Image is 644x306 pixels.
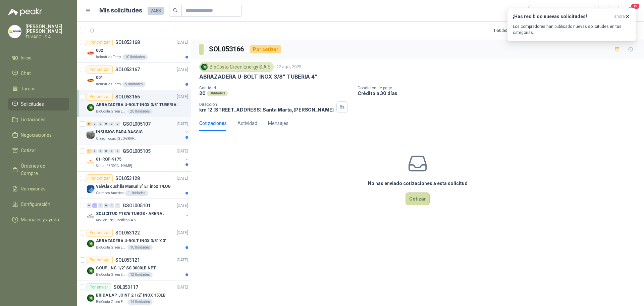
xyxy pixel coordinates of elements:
img: Logo peakr [8,8,42,16]
p: [DATE] [177,230,188,236]
p: SOL053121 [115,258,140,262]
p: SOL053168 [115,40,140,45]
p: BioCosta Green Energy S.A.S [96,272,126,277]
img: Company Logo [201,63,208,71]
div: 0 [104,149,109,154]
a: Inicio [8,51,69,64]
span: Inicio [21,54,32,61]
p: Condición de pago [358,86,641,90]
div: Cotizaciones [199,120,227,127]
div: Mensajes [268,120,288,127]
p: Crédito a 30 días [358,90,641,96]
p: Los compradores han publicado nuevas solicitudes en tus categorías. [513,24,630,36]
div: Actividad [237,120,257,127]
p: Santa [PERSON_NAME] [96,163,132,169]
p: 22 ago, 2025 [276,64,302,70]
div: Por cotizar [87,256,113,264]
p: ABRAZADERA U-BOLT INOX 3/8" TUBERIA 4" [199,73,317,80]
p: 002 [96,47,103,54]
img: Company Logo [87,267,95,275]
a: Solicitudes [8,98,69,111]
p: [DATE] [177,67,188,73]
a: Chat [8,67,69,80]
img: Company Logo [87,185,95,193]
img: Company Logo [87,212,95,220]
p: GSOL005101 [123,203,151,208]
a: Manuales y ayuda [8,213,69,226]
div: 0 [104,122,109,126]
div: 10 Unidades [122,54,148,60]
div: Por cotizar [87,174,113,182]
img: Company Logo [87,49,95,57]
a: 0 2 0 0 0 0 GSOL005101[DATE] Company LogoSOLICITUD #1876 TUBOS - ARENALRio Fertil del Pacífico S.... [87,202,190,223]
p: SOL053117 [114,285,138,290]
div: Unidades [207,91,228,96]
div: Todas [533,7,547,14]
p: BioCosta Green Energy S.A.S [96,299,126,305]
p: [DATE] [177,284,188,291]
a: Licitaciones [8,113,69,126]
a: Por cotizarSOL053121[DATE] Company LogoCOUPLING 1/2" SS 3000LB NPTBioCosta Green Energy S.A.S12 U... [77,253,191,280]
span: 19 [631,3,640,9]
p: [DATE] [177,148,188,155]
span: Negociaciones [21,131,52,139]
div: 0 [98,122,103,126]
p: Industrias Tomy [96,82,121,87]
p: 20 [199,90,206,96]
button: ¡Has recibido nuevas solicitudes!ahora Los compradores han publicado nuevas solicitudes en tus ca... [507,8,636,41]
span: Manuales y ayuda [21,216,59,223]
p: [DATE] [177,175,188,182]
div: 0 [115,122,120,126]
img: Company Logo [87,239,95,248]
span: Chat [21,70,31,77]
div: 0 [115,149,120,154]
div: 20 Unidades [127,109,153,114]
a: Por cotizarSOL053122[DATE] Company LogoABRAZADERA U-BOLT INOX 3/8" X 3"BioCosta Green Energy S.A.... [77,226,191,253]
a: 1 0 0 0 0 0 GSOL005105[DATE] Company Logo01-RQP-9175Santa [PERSON_NAME] [87,147,190,169]
p: SOLICITUD #1876 TUBOS - ARENAL [96,211,164,217]
h3: ¡Has recibido nuevas solicitudes! [513,14,611,19]
p: Industrias Tomy [96,54,121,60]
div: 5 Unidades [122,82,146,87]
h3: No has enviado cotizaciones a esta solicitud [368,180,468,187]
span: 7483 [148,7,164,15]
a: Configuración [8,198,69,211]
div: Por cotizar [87,229,113,237]
p: GSOL005107 [123,122,151,126]
a: Negociaciones [8,129,69,141]
a: Cotizar [8,144,69,157]
div: 2 [92,203,97,208]
div: 1 [87,149,92,154]
img: Company Logo [87,103,95,112]
p: 01-RQP-9175 [96,156,121,163]
img: Company Logo [87,294,95,302]
img: Company Logo [87,158,95,166]
p: [DATE] [177,257,188,263]
span: Solicitudes [21,100,44,108]
span: Remisiones [21,185,46,192]
p: TUVACOL S.A. [25,35,69,39]
span: ahora [614,14,625,19]
h1: Mis solicitudes [99,6,142,15]
button: 19 [624,5,636,17]
div: 0 [98,203,103,208]
img: Company Logo [8,25,21,38]
p: [DATE] [177,121,188,127]
p: SOL053122 [115,230,140,235]
p: BioCosta Green Energy S.A.S [96,245,126,250]
p: Rio Fertil del Pacífico S.A.S. [96,218,137,223]
a: Por cotizarSOL053128[DATE] Company LogoValvula cuchilla Manual 3" ET inox T/LUGCartones America1 ... [77,172,191,199]
p: SOL053167 [115,67,140,72]
p: Oleaginosas [GEOGRAPHIC_DATA][PERSON_NAME] [96,136,138,141]
div: 1 Unidades [125,190,148,196]
div: Por cotizar [87,65,113,74]
p: km 12 [STREET_ADDRESS] Santa Marta , [PERSON_NAME] [199,107,334,113]
p: 001 [96,75,103,81]
img: Company Logo [87,76,95,84]
div: BioCosta Green Energy S.A.S [199,62,274,72]
div: 0 [109,149,114,154]
div: 6 [87,122,92,126]
button: Cotizar [406,192,430,205]
div: Por enviar [87,283,111,291]
h3: SOL053166 [209,44,245,54]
